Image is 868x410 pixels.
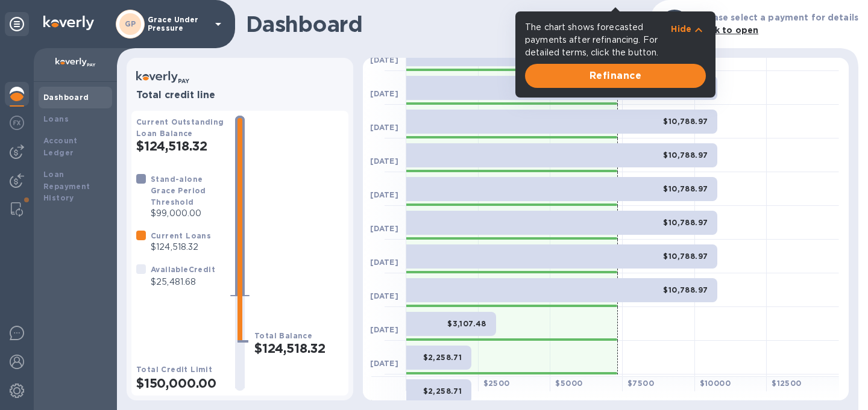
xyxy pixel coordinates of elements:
b: $10,788.97 [663,117,708,126]
b: $10,788.97 [663,252,708,261]
b: $ 12500 [772,379,801,388]
b: [DATE] [370,291,398,300]
b: $ 10000 [700,379,731,388]
p: The chart shows forecasted payments after refinancing. For detailed terms, click the button. [525,21,671,59]
h2: $124,518.32 [136,138,225,154]
b: Dashboard [43,93,89,102]
b: $2,258.71 [423,387,462,396]
span: Refinance [535,69,696,83]
b: [DATE] [370,224,398,233]
b: [DATE] [370,258,398,267]
b: $10,788.97 [663,218,708,227]
b: GP [125,19,136,28]
img: Foreign exchange [10,116,24,130]
b: $10,788.97 [663,151,708,160]
button: Hide [671,23,706,35]
h2: $150,000.00 [136,376,225,391]
img: Logo [43,16,94,30]
b: $ 0 [411,379,422,388]
b: Loan Repayment History [43,170,90,203]
b: [DATE] [370,89,398,98]
h2: $124,518.32 [254,341,344,356]
b: Available Credit [151,265,215,274]
p: $25,481.68 [151,276,215,288]
b: Stand-alone Grace Period Threshold [151,175,206,207]
b: Current Outstanding Loan Balance [136,117,224,138]
b: $ 5000 [555,379,582,388]
b: $3,107.48 [447,319,486,328]
b: Account Ledger [43,136,78,157]
b: $10,788.97 [663,184,708,193]
b: [DATE] [370,123,398,132]
b: [DATE] [370,325,398,334]
b: $ 2500 [483,379,510,388]
b: [DATE] [370,55,398,64]
p: Hide [671,23,691,35]
b: [DATE] [370,190,398,199]
b: Current Loans [151,231,211,240]
b: [DATE] [370,359,398,368]
b: $10,788.97 [663,285,708,294]
p: Grace Under Pressure [148,16,208,33]
b: Loans [43,114,69,123]
b: Please select a payment for details [699,13,858,22]
b: Total Credit Limit [136,365,212,374]
p: $124,518.32 [151,241,211,253]
b: Click to open [699,25,758,35]
h1: Dashboard [246,11,526,37]
b: $2,258.71 [423,353,462,362]
button: Refinance [525,64,706,88]
b: Total Balance [254,331,312,340]
b: [DATE] [370,157,398,166]
h3: Total credit line [136,90,344,101]
b: $ 7500 [627,379,654,388]
p: $99,000.00 [151,207,225,220]
div: Unpin categories [5,12,29,36]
